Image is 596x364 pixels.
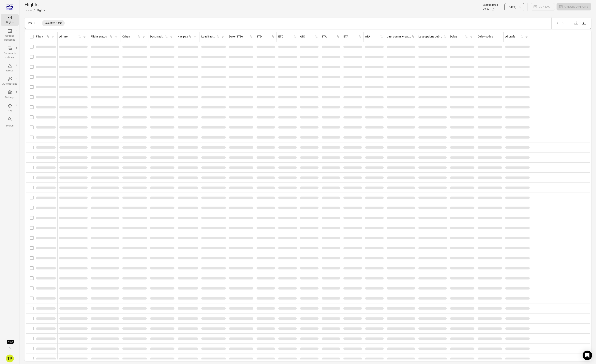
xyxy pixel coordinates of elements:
div: Sort by flight status in ascending order [91,35,113,39]
h1: Flights [24,2,45,8]
span: Please make a selection to create communications [531,3,555,11]
div: TP [6,355,14,362]
div: Search [2,124,17,128]
div: Total 0 [28,22,36,24]
span: Please make a selection to export [572,21,580,25]
div: Sort by has pax in ascending order [178,35,192,39]
div: Flights [2,21,17,25]
div: Sort by ATA in ascending order [365,35,383,39]
div: Sort by last options package published in ascending order [418,35,447,39]
span: Filter by flight status [113,34,119,40]
div: Sort by delay in ascending order [450,35,468,39]
button: Search [1,116,19,129]
div: Flights [37,8,45,12]
a: Home [24,9,32,12]
div: Sort by load factor in ascending order [201,35,220,39]
a: Communi-cations [1,45,19,61]
button: [DATE] [504,3,524,11]
div: 09:37 [483,7,489,11]
div: Communi-cations [2,51,17,59]
div: Open Intercom Messenger [583,351,592,360]
div: Sort by ATD in ascending order [300,35,318,39]
button: Refresh data [491,7,495,11]
a: Automations [1,75,19,87]
div: Sort by ETA in ascending order [343,35,362,39]
button: Tómas Páll Máté [4,353,15,364]
div: Sort by STD in ascending order [257,35,275,39]
span: Filter by aircraft [524,34,529,40]
li: / [34,8,35,13]
span: Filter by destination [168,34,174,40]
div: Sort by STA in ascending order [322,35,340,39]
nav: pagination navigation [555,21,566,26]
div: Settings [2,95,17,99]
a: Settings [1,89,19,101]
div: Last updated [483,3,498,7]
div: Tooltip anchor [7,340,14,344]
nav: Breadcrumbs [24,8,45,13]
div: Automations [2,82,17,86]
div: Sort by destination in ascending order [150,35,168,39]
span: Filter by delay [468,34,474,40]
a: Options packages [1,27,19,43]
div: Options packages [2,34,17,42]
a: Flights [1,14,19,26]
span: No active filters [42,21,65,25]
span: Filter by airline [82,34,87,40]
div: Issues [2,69,17,73]
button: Notifications [6,345,14,353]
div: API [2,109,17,113]
div: Sort by flight in ascending order [36,35,50,39]
span: Please make a selection to create an option package [557,3,591,11]
span: Filter by origin [141,34,147,40]
a: Issues [1,62,19,74]
div: Sort by airline in ascending order [59,35,82,39]
button: Open table configuration [580,19,588,27]
span: Filter by flight [50,34,56,40]
div: Sort by aircraft in ascending order [505,35,524,39]
div: Sort by last communication created in ascending order [387,35,415,39]
span: Filter by has pax [192,34,198,40]
div: Sort by date (STD) in ascending order [229,35,253,39]
div: Sort by origin in ascending order [122,35,141,39]
span: Filter by load factor [220,34,226,40]
div: Delay codes [478,35,502,39]
a: API [1,102,19,114]
div: Sort by ETD in ascending order [278,35,297,39]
